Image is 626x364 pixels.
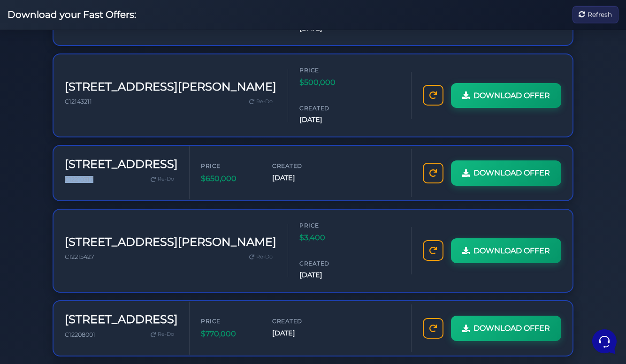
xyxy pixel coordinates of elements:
span: $3,400 [299,232,356,244]
span: [DATE] [299,270,356,281]
span: [DATE] [299,114,356,125]
p: 5mo ago [150,53,173,61]
img: dark [15,90,34,108]
p: You: Is the system downè [39,64,144,73]
a: See all [152,38,173,45]
button: Home [8,278,65,299]
span: C12210317 [65,176,93,183]
span: $500,000 [299,76,356,89]
span: Created [299,104,356,113]
a: Fast Offers SupportHi sorry theres been a breach in the server, trying to get it up and running b... [11,85,176,113]
p: 8mo ago [150,89,173,97]
input: Search for an Article... [21,174,153,184]
a: DOWNLOAD OFFER [451,83,561,108]
h3: [STREET_ADDRESS][PERSON_NAME] [65,80,276,94]
span: Created [272,317,328,326]
span: Created [299,259,356,268]
a: Open Help Center [117,154,173,162]
span: Created [272,161,328,170]
span: Re-Do [158,330,174,339]
p: Home [28,291,44,299]
span: C12143211 [65,98,92,105]
p: Help [145,291,158,299]
span: Price [299,66,356,75]
span: Start a Conversation [68,122,131,130]
p: Messages [81,291,107,299]
iframe: Customerly Messenger Launcher [590,327,618,356]
span: DOWNLOAD OFFER [473,167,550,179]
h3: [STREET_ADDRESS] [65,313,178,326]
a: Re-Do [147,173,178,185]
a: Fast OffersYou:Is the system downè5mo ago [11,49,176,77]
span: DOWNLOAD OFFER [473,245,550,257]
span: Refresh [588,10,612,20]
span: Fast Offers [39,53,144,62]
span: $650,000 [201,173,257,185]
a: Re-Do [147,328,178,341]
button: Messages [65,278,123,299]
span: Re-Do [158,175,174,183]
span: C12208001 [65,331,95,338]
a: Re-Do [245,251,276,263]
h2: Download your Fast Offers: [8,9,136,21]
h2: Hello Allie 👋 [8,8,158,23]
a: Re-Do [245,96,276,108]
img: dark [15,57,27,68]
span: Find an Answer [15,154,64,162]
a: DOWNLOAD OFFER [451,160,561,186]
span: Price [299,221,356,230]
p: Hi sorry theres been a breach in the server, trying to get it up and running back asap! [39,100,144,109]
span: DOWNLOAD OFFER [473,322,550,334]
span: $770,000 [201,328,257,340]
h3: [STREET_ADDRESS][PERSON_NAME] [65,235,276,249]
span: Price [201,161,257,170]
span: Price [201,317,257,326]
button: Refresh [573,6,618,23]
span: [DATE] [272,173,328,183]
span: C12215427 [65,253,94,260]
span: Re-Do [256,253,273,261]
span: Re-Do [256,98,273,106]
span: [DATE] [272,328,328,339]
span: DOWNLOAD OFFER [473,90,550,102]
button: Help [122,278,180,299]
h3: [STREET_ADDRESS] [65,158,178,171]
a: DOWNLOAD OFFER [451,238,561,264]
a: DOWNLOAD OFFER [451,316,561,341]
img: dark [22,57,33,68]
button: Start a Conversation [15,117,173,136]
span: Your Conversations [15,38,76,45]
span: Fast Offers Support [39,89,144,98]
